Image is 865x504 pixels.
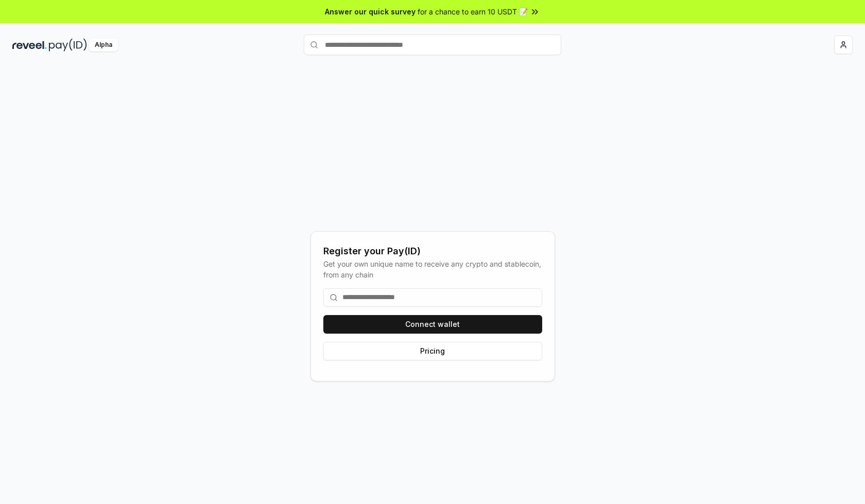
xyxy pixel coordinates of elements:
[49,39,87,51] img: pay_id
[12,39,47,51] img: reveel_dark
[323,342,542,360] button: Pricing
[418,6,528,17] span: for a chance to earn 10 USDT 📝
[323,244,542,258] div: Register your Pay(ID)
[325,6,416,17] span: Answer our quick survey
[89,39,118,51] div: Alpha
[323,315,542,334] button: Connect wallet
[323,258,542,280] div: Get your own unique name to receive any crypto and stablecoin, from any chain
